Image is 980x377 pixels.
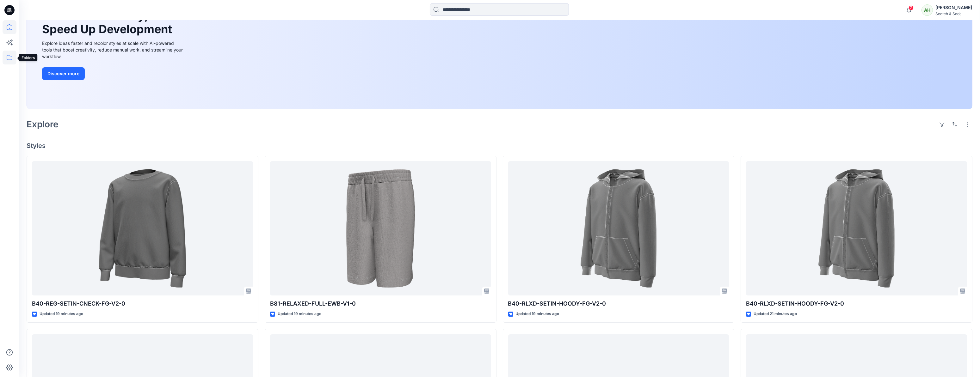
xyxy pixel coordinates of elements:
[746,299,967,308] p: B40-RLXD-SETIN-HOODY-FG-V2-0
[42,40,184,60] div: Explore ideas faster and recolor styles at scale with AI-powered tools that boost creativity, red...
[935,11,972,16] div: Scotch & Soda
[27,142,972,149] h4: Styles
[40,311,83,317] p: Updated 19 minutes ago
[746,161,967,296] a: B40-RLXD-SETIN-HOODY-FG-V2-0
[32,299,253,308] p: B40-REG-SETIN-CNECK-FG-V2-0
[32,161,253,296] a: B40-REG-SETIN-CNECK-FG-V2-0
[909,5,914,10] span: 7
[270,299,491,308] p: B81-RELAXED-FULL-EWB-V1-0
[754,311,797,317] p: Updated 21 minutes ago
[42,9,175,36] h1: Unleash Creativity, Speed Up Development
[921,4,933,16] div: AH
[42,67,85,80] button: Discover more
[935,4,972,11] div: [PERSON_NAME]
[516,311,559,317] p: Updated 19 minutes ago
[278,311,321,317] p: Updated 19 minutes ago
[508,299,729,308] p: B40-RLXD-SETIN-HOODY-FG-V2-0
[270,161,491,296] a: B81-RELAXED-FULL-EWB-V1-0
[508,161,729,296] a: B40-RLXD-SETIN-HOODY-FG-V2-0
[27,119,59,129] h2: Explore
[42,67,184,80] a: Discover more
